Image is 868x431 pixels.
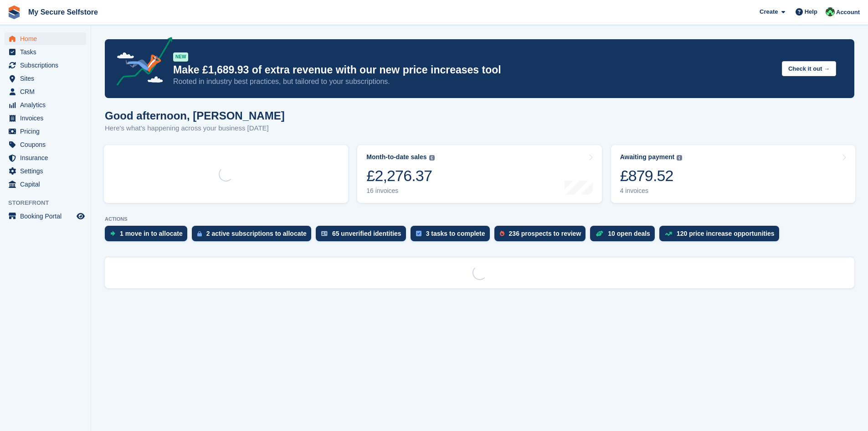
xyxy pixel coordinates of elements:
a: menu [5,112,86,125]
a: 3 tasks to complete [411,226,494,246]
span: Settings [20,165,75,177]
a: 10 open deals [590,226,659,246]
a: menu [5,151,86,164]
img: Greg Allsopp [826,7,835,16]
div: Awaiting payment [620,153,675,161]
div: 4 invoices [620,187,683,195]
img: prospect-51fa495bee0391a8d652442698ab0144808aea92771e9ea1ae160a38d050c398.svg [500,231,504,236]
img: verify_identity-adf6edd0f0f0b5bbfe63781bf79b02c33cf7c696d77639b501bdc392416b5a36.svg [321,231,328,236]
a: menu [5,210,86,223]
img: stora-icon-8386f47178a22dfd0bd8f6a31ec36ba5ce8667c1dd55bd0f319d3a0aa187defe.svg [7,5,21,19]
span: Pricing [20,125,75,138]
div: £879.52 [620,166,683,185]
span: Account [836,8,860,17]
a: Month-to-date sales £2,276.37 16 invoices [357,145,601,203]
p: ACTIONS [105,216,854,222]
div: 236 prospects to review [509,230,581,237]
h1: Good afternoon, [PERSON_NAME] [105,109,285,122]
a: menu [5,85,86,98]
span: Capital [20,178,75,191]
a: 2 active subscriptions to allocate [192,226,316,246]
span: Sites [20,72,75,85]
div: NEW [173,52,188,62]
a: menu [5,99,86,111]
div: 65 unverified identities [332,230,401,237]
img: move_ins_to_allocate_icon-fdf77a2bb77ea45bf5b3d319d69a93e2d87916cf1d5bf7949dd705db3b84f3ca.svg [110,231,115,236]
img: price_increase_opportunities-93ffe204e8149a01c8c9dc8f82e8f89637d9d84a8eef4429ea346261dce0b2c0.svg [665,232,672,236]
span: Invoices [20,112,75,125]
a: menu [5,59,86,72]
a: menu [5,125,86,138]
a: Awaiting payment £879.52 4 invoices [611,145,855,203]
img: icon-info-grey-7440780725fd019a000dd9b08b2336e03edf1995a4989e88bcd33f0948082b44.svg [429,155,435,161]
p: Rooted in industry best practices, but tailored to your subscriptions. [173,77,775,87]
img: deal-1b604bf984904fb50ccaf53a9ad4b4a5d6e5aea283cecdc64d6e3604feb123c2.svg [596,230,603,237]
div: 10 open deals [608,230,650,237]
div: Month-to-date sales [366,153,426,161]
a: menu [5,32,86,45]
a: menu [5,46,86,58]
span: Create [760,7,778,16]
span: Tasks [20,46,75,58]
div: 3 tasks to complete [426,230,485,237]
div: 16 invoices [366,187,434,195]
p: Here's what's happening across your business [DATE] [105,123,285,134]
span: Home [20,32,75,45]
button: Check it out → [782,61,836,76]
span: Analytics [20,99,75,111]
a: Preview store [75,211,86,222]
div: 2 active subscriptions to allocate [206,230,307,237]
span: Help [805,7,817,16]
div: 1 move in to allocate [120,230,183,237]
span: Insurance [20,151,75,164]
img: active_subscription_to_allocate_icon-d502201f5373d7db506a760aba3b589e785aa758c864c3986d89f69b8ff3... [197,231,202,237]
a: menu [5,165,86,177]
span: Storefront [8,198,91,208]
img: task-75834270c22a3079a89374b754ae025e5fb1db73e45f91037f5363f120a921f8.svg [416,231,421,236]
img: icon-info-grey-7440780725fd019a000dd9b08b2336e03edf1995a4989e88bcd33f0948082b44.svg [677,155,682,161]
a: menu [5,138,86,151]
p: Make £1,689.93 of extra revenue with our new price increases tool [173,63,775,77]
span: CRM [20,85,75,98]
a: 236 prospects to review [494,226,591,246]
a: 1 move in to allocate [105,226,192,246]
a: menu [5,72,86,85]
a: 65 unverified identities [316,226,411,246]
a: My Secure Selfstore [25,5,102,20]
span: Coupons [20,138,75,151]
a: menu [5,178,86,191]
div: £2,276.37 [366,166,434,185]
img: price-adjustments-announcement-icon-8257ccfd72463d97f412b2fc003d46551f7dbcb40ab6d574587a9cd5c0d94... [109,37,173,89]
span: Booking Portal [20,210,75,223]
span: Subscriptions [20,59,75,72]
a: 120 price increase opportunities [659,226,784,246]
div: 120 price increase opportunities [677,230,775,237]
